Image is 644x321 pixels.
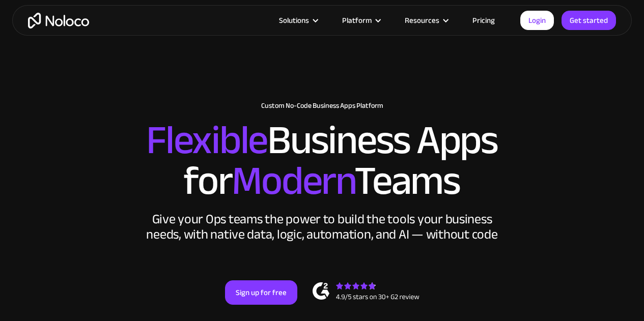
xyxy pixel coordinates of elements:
[146,102,267,178] span: Flexible
[520,11,554,30] a: Login
[329,14,392,27] div: Platform
[342,14,372,27] div: Platform
[225,280,297,305] a: Sign up for free
[28,13,89,28] a: home
[266,14,329,27] div: Solutions
[10,102,634,110] h1: Custom No-Code Business Apps Platform
[460,14,508,27] a: Pricing
[279,14,309,27] div: Solutions
[144,212,500,242] div: Give your Ops teams the power to build the tools your business needs, with native data, logic, au...
[232,143,354,219] span: Modern
[562,11,616,30] a: Get started
[392,14,460,27] div: Resources
[10,120,634,201] h2: Business Apps for Teams
[405,14,439,27] div: Resources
